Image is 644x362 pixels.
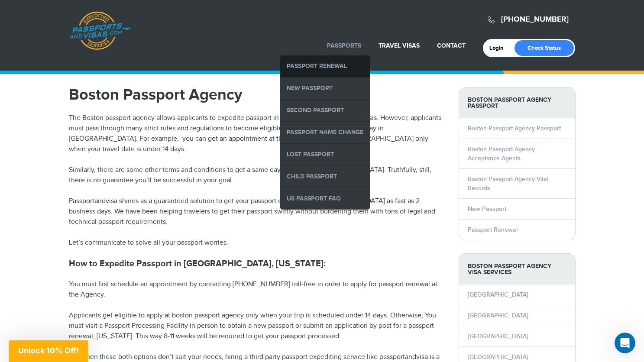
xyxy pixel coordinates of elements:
a: Second Passport [280,100,370,121]
p: Similarly, there are some other terms and conditions to get a same day passport in [GEOGRAPHIC_DA... [69,165,446,186]
strong: How to Expedite Passport in [GEOGRAPHIC_DATA], [US_STATE]: [69,259,326,269]
a: [GEOGRAPHIC_DATA] [468,333,528,340]
a: [PHONE_NUMBER] [501,15,569,24]
p: The Boston passport agency allows applicants to expedite passport in [US_STATE] on a fast track b... [69,113,446,155]
a: Contact [437,42,466,49]
div: Unlock 10% Off! [9,340,88,362]
a: Child Passport [280,166,370,187]
h1: Boston Passport Agency [69,87,446,103]
p: You must first schedule an appointment by contacting [PHONE_NUMBER] toll-free in order to apply f... [69,279,446,300]
p: Passportandvisa shines as a guaranteed solution to get your passport expedited in [GEOGRAPHIC_DAT... [69,196,446,227]
span: Unlock 10% Off! [18,346,79,355]
a: [GEOGRAPHIC_DATA] [468,312,528,319]
p: Applicants get eligible to apply at boston passport agency only when your trip is scheduled under... [69,310,446,342]
a: Passport Renewal [468,226,518,233]
a: Check Status [515,40,574,56]
a: Boston Passport Agency Acceptance Agents [468,145,535,162]
strong: Boston Passport Agency Passport [459,87,575,118]
a: Travel Visas [379,42,420,49]
a: Login [489,45,510,52]
a: Boston Passport Agency Passport [468,125,561,132]
iframe: Intercom live chat [615,333,635,353]
a: New Passport [280,78,370,99]
a: Passport Renewal [280,55,370,77]
a: [GEOGRAPHIC_DATA] [468,353,528,361]
a: Lost Passport [280,144,370,165]
a: Boston Passport Agency Vital Records [468,175,548,192]
a: US Passport FAQ [280,188,370,210]
p: Let’s communicate to solve all your passport worries. [69,238,446,248]
a: [GEOGRAPHIC_DATA] [468,291,528,298]
a: Passport Name Change [280,122,370,143]
strong: Boston Passport Agency Visa Services [459,254,575,284]
a: New Passport [468,205,506,213]
a: Passports & [DOMAIN_NAME] [69,11,131,50]
a: Passports [327,42,361,49]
